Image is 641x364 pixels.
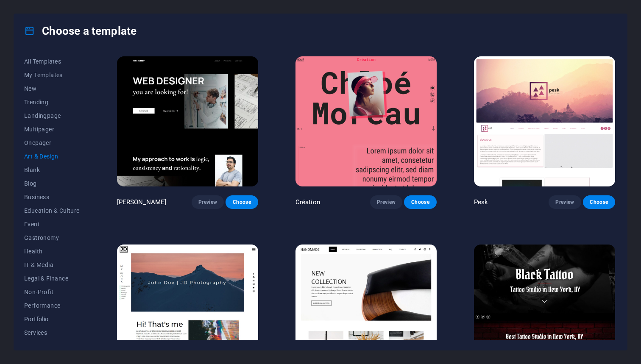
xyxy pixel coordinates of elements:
[226,195,258,209] button: Choose
[24,194,80,200] span: Business
[117,56,258,186] img: Max Hatzy
[474,56,615,186] img: Pesk
[24,261,80,268] span: IT & Media
[24,99,80,106] span: Trending
[24,180,80,187] span: Blog
[24,153,80,160] span: Art & Design
[24,95,80,109] button: Trending
[24,72,80,78] span: My Templates
[198,199,217,206] span: Preview
[24,204,80,217] button: Education & Culture
[24,163,80,177] button: Blank
[24,289,80,295] span: Non-Profit
[24,190,80,204] button: Business
[474,198,488,206] p: Pesk
[24,68,80,82] button: My Templates
[295,56,437,186] img: Création
[24,167,80,173] span: Blank
[24,234,80,241] span: Gastronomy
[24,316,80,322] span: Portfolio
[24,258,80,272] button: IT & Media
[24,217,80,231] button: Event
[549,195,581,209] button: Preview
[24,302,80,309] span: Performance
[24,299,80,312] button: Performance
[377,199,396,206] span: Preview
[404,195,436,209] button: Choose
[24,85,80,92] span: New
[24,329,80,336] span: Services
[555,199,574,206] span: Preview
[24,112,80,119] span: Landingpage
[24,58,80,65] span: All Templates
[24,245,80,258] button: Health
[583,195,615,209] button: Choose
[24,122,80,136] button: Multipager
[24,207,80,214] span: Education & Culture
[24,339,80,353] button: Sports & Beauty
[24,150,80,163] button: Art & Design
[24,312,80,326] button: Portfolio
[24,221,80,228] span: Event
[24,272,80,285] button: Legal & Finance
[24,177,80,190] button: Blog
[24,326,80,339] button: Services
[24,109,80,122] button: Landingpage
[24,275,80,282] span: Legal & Finance
[24,55,80,68] button: All Templates
[411,199,429,206] span: Choose
[192,195,224,209] button: Preview
[232,199,251,206] span: Choose
[590,199,608,206] span: Choose
[24,126,80,133] span: Multipager
[24,24,137,38] h4: Choose a template
[24,136,80,150] button: Onepager
[24,231,80,245] button: Gastronomy
[24,248,80,255] span: Health
[295,198,320,206] p: Création
[24,82,80,95] button: New
[117,198,167,206] p: [PERSON_NAME]
[24,139,80,146] span: Onepager
[24,285,80,299] button: Non-Profit
[370,195,402,209] button: Preview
